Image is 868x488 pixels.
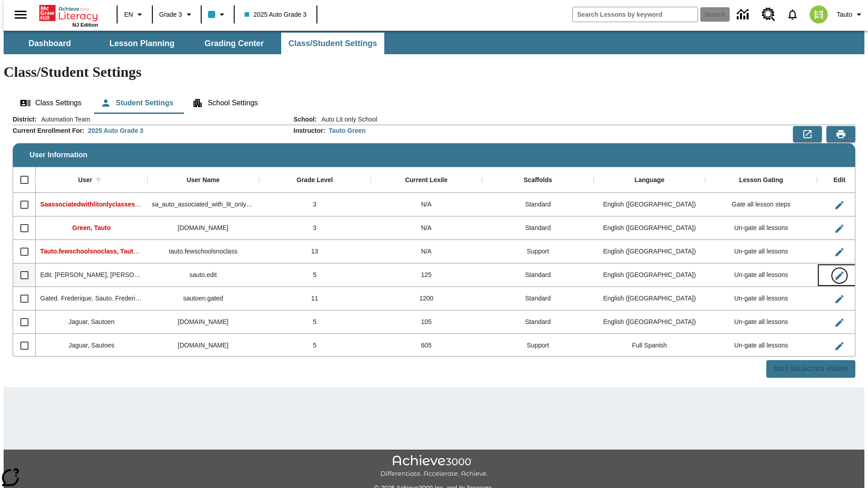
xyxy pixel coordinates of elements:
span: Lesson Planning [109,38,175,49]
span: Tauto [837,10,852,19]
div: N/A [371,216,482,240]
div: English (US) [594,193,705,216]
span: Green, Tauto [72,224,111,231]
div: Language [635,176,665,184]
span: Edit. Annamarie, Sauto. Annamarie [40,271,218,278]
div: English (US) [594,263,705,287]
h2: District : [13,116,37,123]
div: sauto.edit [147,263,259,287]
div: English (US) [594,240,705,263]
span: Saassociatedwithlitonlyclasses, Saassociatedwithlitonlyclasses [40,201,233,208]
div: SubNavbar [4,33,385,54]
button: Edit User [830,220,849,238]
span: EN [124,10,133,19]
div: English (US) [594,310,705,334]
div: Grade Level [297,176,333,184]
div: Standard [482,216,594,240]
div: Current Lexile [405,176,448,184]
div: 105 [371,310,482,334]
button: Export to CSV [793,126,822,142]
button: Language: EN, Select a language [120,6,149,23]
div: Home [39,3,98,28]
span: Grading Center [204,38,264,49]
button: Edit User [830,290,849,308]
div: N/A [371,193,482,216]
div: 3 [259,193,371,216]
button: Student Settings [93,92,180,114]
div: Tauto Green [329,126,365,135]
span: Automation Team [37,115,90,124]
div: Standard [482,263,594,287]
span: Tauto.fewschoolsnoclass, Tauto.fewschoolsnoclass [40,248,197,255]
div: Un-gate all lessons [705,240,817,263]
div: 5 [259,310,371,334]
button: Profile/Settings [833,6,868,23]
img: avatar image [810,5,828,23]
h1: Class/Student Settings [4,64,864,80]
button: Edit User [830,196,849,214]
h2: School : [293,116,316,123]
a: Data Center [731,2,756,27]
div: 11 [259,287,371,310]
a: Notifications [781,3,804,26]
span: Auto Lit only School [317,115,377,124]
div: Full Spanish [594,334,705,357]
div: Un-gate all lessons [705,216,817,240]
div: Un-gate all lessons [705,263,817,287]
div: Lesson Gating [739,176,783,184]
span: Gated. Frederique, Sauto. Frederique [40,295,146,302]
button: Edit User [830,243,849,261]
div: tauto.green [147,216,259,240]
div: 125 [371,263,482,287]
span: 2025 Auto Grade 3 [245,10,307,19]
span: NJ Edition [72,22,98,28]
div: SubNavbar [4,31,864,54]
button: Grading Center [189,33,279,54]
div: Edit [834,176,845,184]
button: Grade: Grade 3, Select a grade [156,6,198,23]
div: sa_auto_associated_with_lit_only_classes [147,193,259,216]
button: Class Settings [13,92,89,114]
div: 5 [259,334,371,357]
div: Class/Student Settings [13,92,855,114]
h2: Current Enrollment For : [13,127,85,135]
span: Dashboard [28,38,71,49]
button: Edit User [830,337,849,355]
button: Lesson Planning [97,33,187,54]
a: Resource Center, Will open in new tab [756,2,781,27]
div: 3 [259,216,371,240]
a: Home [39,4,98,22]
div: User [78,176,92,184]
div: 1200 [371,287,482,310]
div: N/A [371,240,482,263]
div: Un-gate all lessons [705,334,817,357]
div: Standard [482,310,594,334]
div: English (US) [594,216,705,240]
button: School Settings [185,92,265,114]
div: Standard [482,287,594,310]
div: Support [482,240,594,263]
span: Class/Student Settings [288,38,377,49]
div: User Name [187,176,220,184]
div: 605 [371,334,482,357]
div: Un-gate all lessons [705,310,817,334]
button: Select a new avatar [804,3,833,26]
span: Jaguar, Sautoen [68,318,114,325]
span: Jaguar, Sautoes [69,342,114,349]
button: Print Preview [826,126,855,142]
input: search field [573,7,698,22]
div: tauto.fewschoolsnoclass [147,240,259,263]
div: 5 [259,263,371,287]
div: Scaffolds [524,176,552,184]
h2: Instructor : [293,127,325,135]
button: Class color is light blue. Change class color [204,6,231,23]
button: Edit User [830,314,849,332]
span: User Information [29,151,87,159]
div: 13 [259,240,371,263]
div: Un-gate all lessons [705,287,817,310]
button: Class/Student Settings [281,33,384,54]
div: sautoen.jaguar [147,310,259,334]
div: Support [482,334,594,357]
button: Dashboard [5,33,95,54]
div: 2025 Auto Grade 3 [88,126,143,135]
